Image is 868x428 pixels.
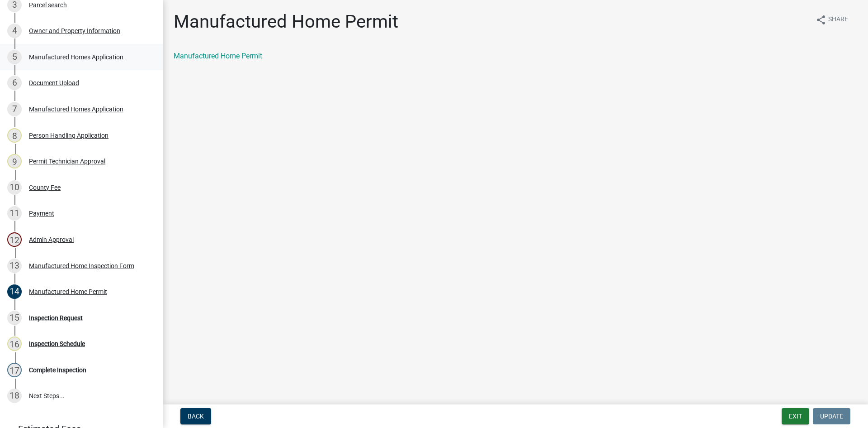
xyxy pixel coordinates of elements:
[29,236,74,243] div: Admin Approval
[29,54,123,60] div: Manufactured Homes Application
[29,210,54,216] div: Payment
[29,367,86,373] div: Complete Inspection
[7,180,22,195] div: 10
[7,24,22,38] div: 4
[7,259,22,273] div: 13
[29,132,108,139] div: Person Handling Application
[29,263,134,269] div: Manufactured Home Inspection Form
[29,80,79,86] div: Document Upload
[808,11,855,29] button: shareShare
[29,184,61,191] div: County Fee
[174,11,398,33] h1: Manufactured Home Permit
[7,76,22,90] div: 6
[7,154,22,168] div: 9
[813,408,850,424] button: Update
[29,28,120,34] div: Owner and Property Information
[7,311,22,325] div: 15
[29,158,105,164] div: Permit Technician Approval
[7,232,22,247] div: 12
[188,413,204,420] span: Back
[820,413,843,420] span: Update
[7,206,22,221] div: 11
[7,50,22,64] div: 5
[828,14,848,25] span: Share
[174,52,262,60] a: Manufactured Home Permit
[816,14,826,25] i: share
[29,2,67,8] div: Parcel search
[7,389,22,403] div: 18
[7,337,22,351] div: 16
[29,289,107,295] div: Manufactured Home Permit
[7,284,22,299] div: 14
[29,341,85,347] div: Inspection Schedule
[29,106,123,112] div: Manufactured Homes Application
[7,102,22,116] div: 7
[7,363,22,377] div: 17
[29,315,83,321] div: Inspection Request
[7,128,22,143] div: 8
[180,408,211,424] button: Back
[782,408,809,424] button: Exit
